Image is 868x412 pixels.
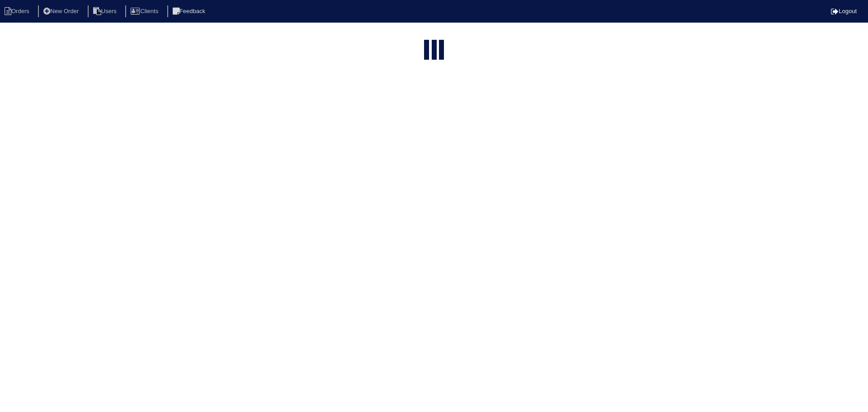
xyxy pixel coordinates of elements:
a: Logout [831,8,857,14]
a: Users [88,8,124,14]
a: Clients [125,8,165,14]
li: New Order [38,5,86,18]
a: New Order [38,8,86,14]
li: Users [88,5,124,18]
li: Clients [125,5,165,18]
div: loading... [432,40,437,62]
li: Feedback [167,5,212,18]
